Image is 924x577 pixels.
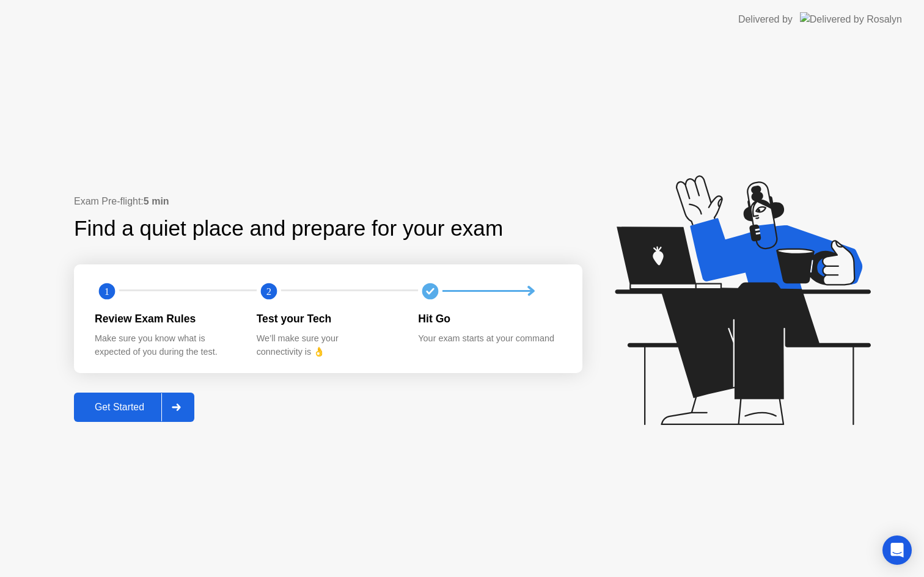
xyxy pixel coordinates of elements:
div: Find a quiet place and prepare for your exam [74,212,505,245]
button: Get Started [74,393,194,422]
div: Make sure you know what is expected of you during the test. [95,332,237,358]
div: Review Exam Rules [95,311,237,327]
div: Exam Pre-flight: [74,194,582,209]
text: 1 [105,285,109,297]
div: We’ll make sure your connectivity is 👌 [257,332,399,358]
div: Delivered by [738,12,793,27]
b: 5 min [144,196,169,206]
div: Get Started [78,402,161,413]
div: Hit Go [418,311,560,327]
div: Test your Tech [257,311,399,327]
div: Your exam starts at your command [418,332,560,346]
text: 2 [266,285,271,297]
img: Delivered by Rosalyn [800,12,902,26]
div: Open Intercom Messenger [882,535,912,565]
